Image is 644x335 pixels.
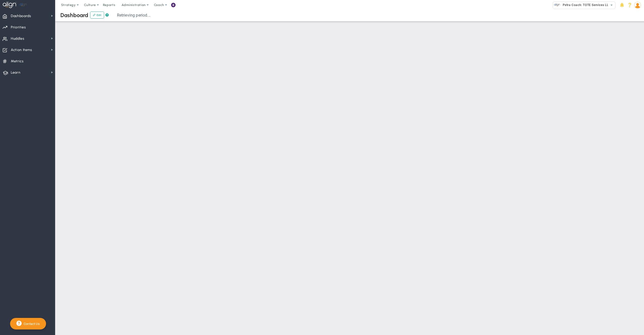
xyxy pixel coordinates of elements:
img: 197543.Person.photo [634,2,641,9]
span: select [608,2,615,9]
img: 32314.Company.photo [554,2,560,8]
span: Retrieving period... [117,13,150,18]
span: Contact Us [22,322,40,326]
span: Dashboard [60,12,88,19]
span: Administration [122,3,145,7]
span: Action Items [11,45,32,55]
span: Priorities [11,22,26,33]
span: Learn [11,67,20,78]
span: Culture [84,3,96,7]
span: Huddles [11,33,24,44]
span: Strategy [61,3,76,7]
span: Coach [154,3,164,7]
span: Dashboards [11,11,31,21]
button: Edit [90,12,104,19]
span: Petra Coach: TOTE Services LLC [560,2,611,8]
span: Metrics [11,56,24,67]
